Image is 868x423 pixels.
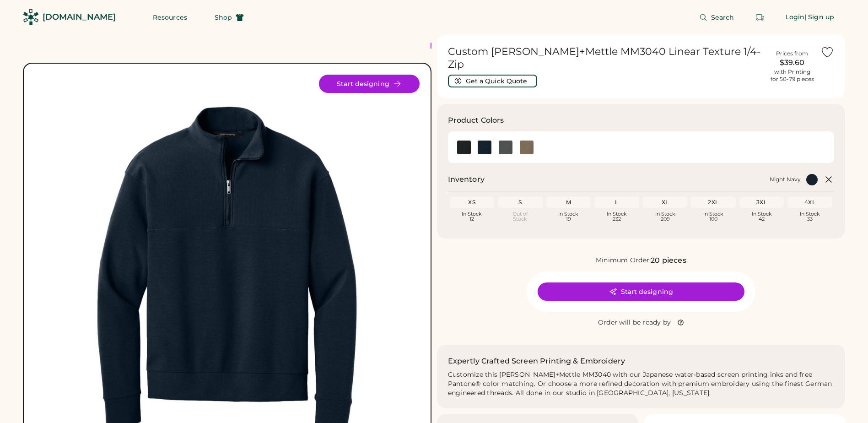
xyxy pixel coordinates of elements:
div: In Stock 19 [548,211,589,222]
div: XS [452,199,493,206]
div: In Stock 209 [645,211,686,222]
div: Deep Black [457,141,471,154]
img: Night Navy Swatch Image [478,141,491,154]
div: Warm Taupe [520,141,534,154]
div: In Stock 100 [693,211,734,222]
div: 3XL [741,199,782,206]
div: Storm Grey [499,141,512,154]
button: Retrieve an order [751,8,769,27]
div: M [548,199,589,206]
img: Warm Taupe Swatch Image [520,141,534,154]
h2: Expertly Crafted Screen Printing & Embroidery [448,356,625,367]
div: FREE SHIPPING [430,40,508,52]
button: Start designing [319,75,420,93]
div: In Stock 12 [452,211,493,222]
div: Login [786,13,805,22]
img: Storm Grey Swatch Image [499,141,512,154]
h3: Product Colors [448,115,504,126]
div: Order will be ready by [598,318,671,327]
div: with Printing for 50-79 pieces [771,68,814,83]
button: Start designing [538,282,744,301]
h2: Inventory [448,174,485,185]
span: Search [711,14,734,21]
button: Resources [142,8,198,27]
div: In Stock 232 [596,211,637,222]
h1: Custom [PERSON_NAME]+Mettle MM3040 Linear Texture 1/4-Zip [448,45,764,71]
div: 2XL [693,199,734,206]
div: 4XL [789,199,830,206]
div: Out of Stock [500,211,541,222]
img: Rendered Logo - Screens [23,9,39,25]
div: Night Navy [770,176,801,183]
button: Get a Quick Quote [448,75,537,87]
div: XL [645,199,686,206]
img: Deep Black Swatch Image [457,141,471,154]
div: Customize this [PERSON_NAME]+Mettle MM3040 with our Japanese water-based screen printing inks and... [448,370,835,398]
div: [DOMAIN_NAME] [43,11,116,23]
span: Shop [215,14,232,21]
div: L [596,199,637,206]
div: Night Navy [478,141,491,154]
div: | Sign up [804,13,834,22]
div: 20 pieces [651,255,686,266]
div: In Stock 42 [741,211,782,222]
div: $39.60 [769,57,815,68]
div: Minimum Order: [596,256,651,265]
div: Prices from [776,50,808,57]
button: Search [688,8,745,27]
div: In Stock 33 [789,211,830,222]
button: Shop [204,8,255,27]
div: S [500,199,541,206]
